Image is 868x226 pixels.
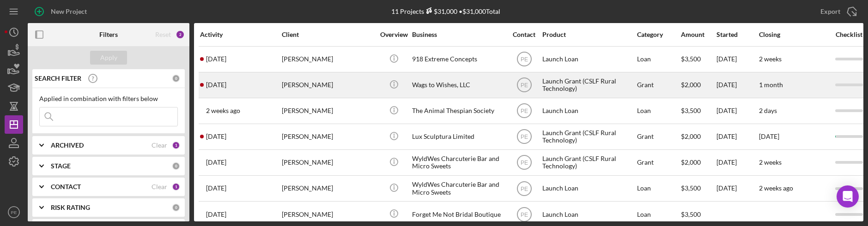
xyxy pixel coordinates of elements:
[681,184,701,192] span: $3,500
[837,185,859,208] div: Open Intercom Messenger
[412,125,504,149] div: Lux Sculptura Limited
[206,107,240,114] time: 2025-09-10 18:40
[681,210,701,218] span: $3,500
[51,183,81,190] b: CONTACT
[172,183,180,191] div: 1
[206,133,226,140] time: 2025-09-04 21:52
[759,55,782,63] time: 2 weeks
[681,55,701,63] span: $3,500
[172,74,180,83] div: 0
[520,160,528,166] text: PE
[51,162,71,170] b: STAGE
[172,203,180,212] div: 0
[716,73,758,97] div: [DATE]
[200,31,281,38] div: Activity
[424,7,457,15] div: $31,000
[716,125,758,149] div: [DATE]
[681,107,701,114] span: $3,500
[206,184,226,192] time: 2025-08-26 18:30
[716,47,758,71] div: [DATE]
[637,31,680,38] div: Category
[681,158,701,166] span: $2,000
[759,158,782,166] time: 2 weeks
[5,203,23,221] button: PE
[206,159,226,166] time: 2025-08-26 18:40
[542,176,635,201] div: Launch Loan
[99,31,118,38] b: Filters
[542,125,635,149] div: Launch Grant (CSLF Rural Technology)
[152,142,167,149] div: Clear
[811,2,863,21] button: Export
[100,51,117,65] div: Apply
[520,56,528,63] text: PE
[39,95,178,102] div: Applied in combination with filters below
[152,183,167,190] div: Clear
[637,125,680,149] div: Grant
[282,176,374,201] div: [PERSON_NAME]
[51,204,90,211] b: RISK RATING
[542,31,635,38] div: Product
[520,82,528,89] text: PE
[716,99,758,123] div: [DATE]
[520,108,528,114] text: PE
[51,142,84,149] b: ARCHIVED
[172,162,180,170] div: 0
[11,210,17,215] text: PE
[206,81,226,89] time: 2025-09-23 22:19
[412,73,504,97] div: Wags to Wishes, LLC
[282,150,374,175] div: [PERSON_NAME]
[681,132,701,140] span: $2,000
[759,81,783,89] time: 1 month
[759,184,793,192] time: 2 weeks ago
[759,132,779,140] time: [DATE]
[376,31,411,38] div: Overview
[206,55,226,63] time: 2025-09-24 15:16
[542,47,635,71] div: Launch Loan
[28,2,96,21] button: New Project
[716,150,758,175] div: [DATE]
[637,73,680,97] div: Grant
[90,51,127,65] button: Apply
[412,31,504,38] div: Business
[507,31,541,38] div: Contact
[282,73,374,97] div: [PERSON_NAME]
[542,150,635,175] div: Launch Grant (CSLF Rural Technology)
[520,185,528,192] text: PE
[206,211,226,218] time: 2025-08-04 17:54
[681,81,701,89] span: $2,000
[282,125,374,149] div: [PERSON_NAME]
[820,2,840,21] div: Export
[681,31,716,38] div: Amount
[542,99,635,123] div: Launch Loan
[51,2,87,21] div: New Project
[412,150,504,175] div: WyldWes Charcuterie Bar and Micro Sweets
[759,107,777,114] time: 2 days
[637,47,680,71] div: Loan
[282,99,374,123] div: [PERSON_NAME]
[637,176,680,201] div: Loan
[155,31,171,38] div: Reset
[637,150,680,175] div: Grant
[637,99,680,123] div: Loan
[520,211,528,218] text: PE
[282,31,374,38] div: Client
[412,47,504,71] div: 918 Extreme Concepts
[176,30,185,39] div: 2
[391,7,500,15] div: 11 Projects • $31,000 Total
[716,176,758,201] div: [DATE]
[759,31,828,38] div: Closing
[716,31,758,38] div: Started
[520,134,528,140] text: PE
[542,73,635,97] div: Launch Grant (CSLF Rural Technology)
[412,176,504,201] div: WyldWes Charcuterie Bar and Micro Sweets
[282,47,374,71] div: [PERSON_NAME]
[172,141,180,149] div: 1
[35,75,81,82] b: SEARCH FILTER
[412,99,504,123] div: The Animal Thespian Society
